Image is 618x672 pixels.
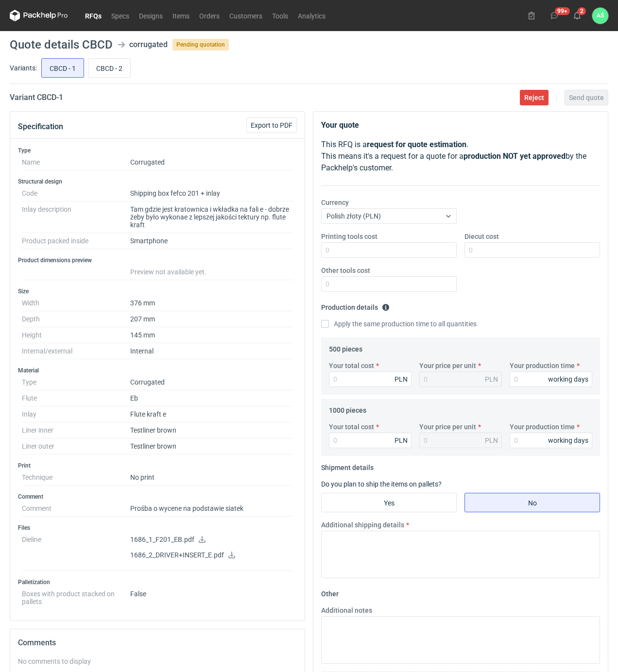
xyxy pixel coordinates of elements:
dt: Depth [22,311,130,327]
label: Apply the same production time to all quantities [321,319,477,329]
label: Printing tools cost [321,232,378,241]
h2: Comments [18,637,297,649]
dt: Type [22,374,130,390]
h3: Files [18,524,297,532]
h3: Structural design [18,178,297,185]
a: Tools [267,10,293,21]
dt: Inlay description [22,202,130,233]
input: 0 [510,433,592,448]
svg: Packhelp Pro [10,10,68,21]
input: 0 [321,276,457,292]
dt: Internal/external [22,343,130,359]
label: Your price per unit [419,422,476,432]
div: PLN [395,436,408,445]
h3: Comment [18,493,297,501]
div: working days [548,436,588,445]
label: Your total cost [329,361,374,370]
dd: Smartphone [130,233,293,249]
legend: Production details [321,300,390,311]
a: Designs [134,10,168,21]
label: No [464,493,600,512]
label: Diecut cost [464,232,499,241]
h3: Type [18,147,297,154]
dt: Inlay [22,406,130,422]
button: Export to PDF [246,118,297,133]
dd: 376 mm [130,295,293,311]
div: PLN [485,436,498,445]
dd: 145 mm [130,327,293,343]
h3: Print [18,462,297,470]
dd: Shipping box fefco 201 + inlay [130,185,293,202]
input: 0 [464,242,600,258]
dt: Technique [22,470,130,486]
div: working days [548,374,588,384]
dd: Corrugated [130,154,293,170]
h1: Quote details CBCD [10,39,113,50]
dd: Testliner brown [130,438,293,454]
dt: Liner outer [22,438,130,454]
dt: Liner inner [22,422,130,438]
strong: production NOT yet approved [463,151,566,161]
dt: Product packed inside [22,233,130,249]
span: Reject [524,94,544,101]
a: Specs [106,10,134,21]
dt: Dieline [22,532,130,571]
label: CBCD - 2 [88,58,131,78]
h2: Variant CBCD - 1 [10,92,63,103]
dd: Tam gdzie jest kratownica i wkładka na fali e - dobrze żeby było wykonae z lepszej jakości tektur... [130,202,293,233]
legend: 1000 pieces [329,403,366,414]
dd: Internal [130,343,293,359]
span: Export to PDF [251,122,292,129]
label: Additional notes [321,605,372,615]
p: 1686_2_DRIVER+INSERT_E.pdf [130,551,293,560]
label: Your production time [510,422,575,432]
button: Specification [18,115,63,138]
a: Items [168,10,194,21]
dt: Name [22,154,130,170]
span: Send quote [569,94,604,101]
input: 0 [329,371,412,387]
legend: Other [321,586,339,598]
strong: request for quote estimation [367,140,466,149]
dt: Flute [22,390,130,406]
dd: Flute kraft e [130,406,293,422]
a: RFQs [80,10,106,21]
dd: Corrugated [130,374,293,390]
span: Pending quotation [172,39,229,50]
div: PLN [395,374,408,384]
label: Do you plan to ship the items on pallets? [321,480,442,488]
button: Reject [520,90,549,105]
dt: Height [22,327,130,343]
dd: Eb [130,390,293,406]
dd: Testliner brown [130,422,293,438]
legend: 500 pieces [329,341,362,353]
input: 0 [329,433,412,448]
legend: Shipment details [321,460,374,471]
h3: Size [18,287,297,295]
h3: Product dimensions preview [18,256,297,264]
h3: Palletization [18,578,297,586]
label: Your price per unit [419,361,476,370]
input: 0 [510,371,592,387]
a: Orders [194,10,224,21]
h3: Material [18,367,297,374]
button: 2 [569,8,585,23]
button: 99+ [547,8,562,23]
label: Yes [321,493,457,512]
strong: Your quote [321,120,359,130]
label: Other tools cost [321,266,370,275]
div: No comments to display [18,656,297,666]
button: Send quote [565,90,608,105]
span: Preview not available yet. [130,268,206,276]
dd: False [130,586,293,605]
div: PLN [485,374,498,384]
dt: Width [22,295,130,311]
label: Additional shipping details [321,520,404,530]
input: 0 [321,242,457,258]
label: CBCD - 1 [41,58,84,78]
span: Polish złoty (PLN) [326,212,381,220]
p: 1686_1_F201_EB.pdf [130,536,293,544]
dt: Code [22,185,130,202]
dd: 207 mm [130,311,293,327]
a: Analytics [293,10,330,21]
